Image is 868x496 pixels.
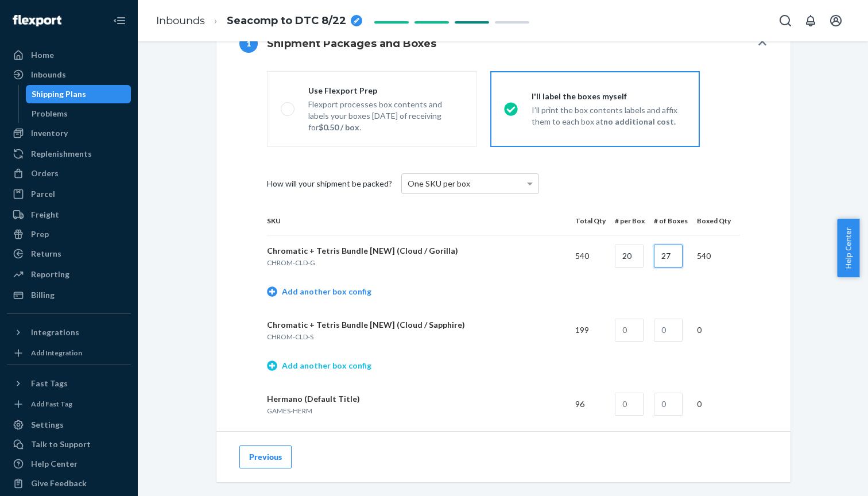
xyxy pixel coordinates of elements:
button: Close Navigation [108,9,131,32]
button: Fast Tags [7,374,131,393]
input: 0 [654,319,683,342]
a: Talk to Support [7,435,131,454]
button: 1Shipment Packages and Boxes [216,21,790,67]
a: Inventory [7,124,131,142]
div: Add Fast Tag [31,399,72,409]
span: One SKU per box [408,179,470,188]
img: Flexport logo [13,15,61,26]
button: Integrations [7,323,131,342]
a: Help Center [7,455,131,473]
a: Inbounds [156,14,205,27]
td: 0 [688,383,731,425]
button: Open Search Box [774,9,797,32]
p: I’ll print the box contents labels and affix them to each box at [532,104,686,127]
div: Inbounds [31,69,66,80]
div: Parcel [31,188,55,200]
a: Add another box config [267,286,371,297]
td: 540 [566,235,606,277]
div: Inventory [31,127,68,139]
div: Returns [31,248,61,259]
input: 0 [654,393,683,416]
div: Add Integration [31,348,82,358]
div: Give Feedback [31,478,87,489]
button: Previous [239,445,292,468]
a: Prep [7,225,131,243]
div: Talk to Support [31,439,91,450]
a: Add Fast Tag [7,397,131,411]
input: 0 [615,245,644,268]
button: Open notifications [799,9,822,32]
a: Orders [7,164,131,183]
div: Settings [31,419,64,431]
a: Reporting [7,265,131,284]
button: Help Center [837,219,859,277]
td: 0 [688,309,731,351]
div: Prep [31,228,49,240]
a: Problems [26,104,131,123]
p: Hermano (Default Title) [267,393,566,405]
p: CHROM-CLD-S [267,332,566,342]
div: Billing [31,289,55,301]
a: Add another box config [267,360,371,371]
a: Parcel [7,185,131,203]
p: Boxed Qty [697,216,731,226]
div: Home [31,49,54,61]
div: Replenishments [31,148,92,160]
p: Chromatic + Tetris Bundle [NEW] (Cloud / Gorilla) [267,245,566,257]
p: Total Qty [575,216,606,226]
ol: breadcrumbs [147,4,371,38]
div: Problems [32,108,68,119]
p: CHROM-CLD-G [267,258,566,268]
div: Use Flexport Prep [308,85,463,96]
div: Orders [31,168,59,179]
input: 0 [615,319,644,342]
a: Inbounds [7,65,131,84]
a: Add Integration [7,346,131,360]
div: Shipping Plans [32,88,86,100]
button: Open account menu [824,9,847,32]
div: How will your shipment be packed? [267,178,392,189]
p: Chromatic + Tetris Bundle [NEW] (Cloud / Sapphire) [267,319,566,331]
div: Fast Tags [31,378,68,389]
p: # per Box [615,216,645,226]
a: Home [7,46,131,64]
strong: $0.50 / box [319,122,359,132]
div: Integrations [31,327,79,338]
a: Returns [7,245,131,263]
div: Freight [31,209,59,220]
div: Reporting [31,269,69,280]
p: Flexport processes box contents and labels your boxes [DATE] of receiving for . [308,99,463,133]
a: Billing [7,286,131,304]
p: GAMES-HERM [267,406,566,416]
div: Help Center [31,458,77,470]
div: 1 [239,34,258,53]
div: I'll label the boxes myself [532,91,686,102]
a: Replenishments [7,145,131,163]
input: 0 [654,245,683,268]
td: 540 [688,235,731,277]
p: SKU [267,216,566,226]
h4: Shipment Packages and Boxes [267,36,436,51]
td: 96 [566,383,606,425]
p: # of Boxes [654,216,688,226]
td: 199 [566,309,606,351]
a: Settings [7,416,131,434]
span: Seacomp to DTC 8/22 [227,14,346,29]
input: 0 [615,393,644,416]
a: Freight [7,206,131,224]
a: Shipping Plans [26,85,131,103]
button: Give Feedback [7,474,131,493]
strong: no additional cost. [603,117,676,126]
